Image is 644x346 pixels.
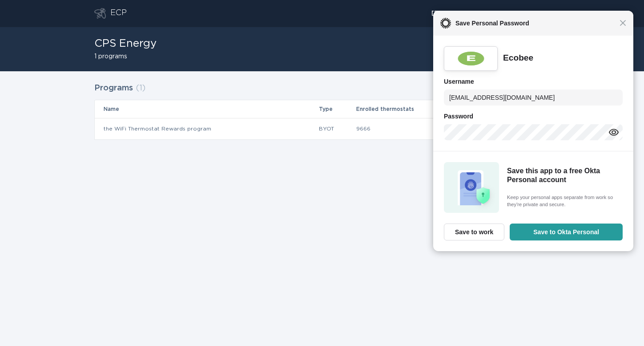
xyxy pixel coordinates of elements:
[95,118,549,139] tr: 18211415124a43f4a33951df43db5646
[427,7,550,20] button: Open user account details
[444,224,504,240] button: Save to work
[136,84,145,92] span: ( 1 )
[95,100,549,118] tr: Table Headers
[94,8,106,19] button: Go to dashboard
[507,167,620,185] h5: Save this app to a free Okta Personal account
[456,51,486,66] img: iZ204ASRGdACYL6G+deuGmYRZs0AAAAAElFTkSuQmCC
[444,111,623,122] h6: Password
[95,100,318,118] th: Name
[431,11,546,16] div: [EMAIL_ADDRESS][DOMAIN_NAME]
[356,100,472,118] th: Enrolled thermostats
[427,7,550,20] div: Popover menu
[356,118,472,139] td: 9666
[94,80,133,96] h2: Programs
[503,53,533,64] div: Ecobee
[318,118,355,139] td: BYOT
[620,20,626,26] span: Close
[95,118,318,139] td: the WiFi Thermostat Rewards program
[110,8,127,19] div: ECP
[94,38,157,49] h1: CPS Energy
[507,194,620,209] span: Keep your personal apps separate from work so they're private and secure.
[444,76,623,87] h6: Username
[510,224,623,240] button: Save to Okta Personal
[451,18,620,28] span: Save Personal Password
[94,53,157,60] h2: 1 programs
[318,100,355,118] th: Type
